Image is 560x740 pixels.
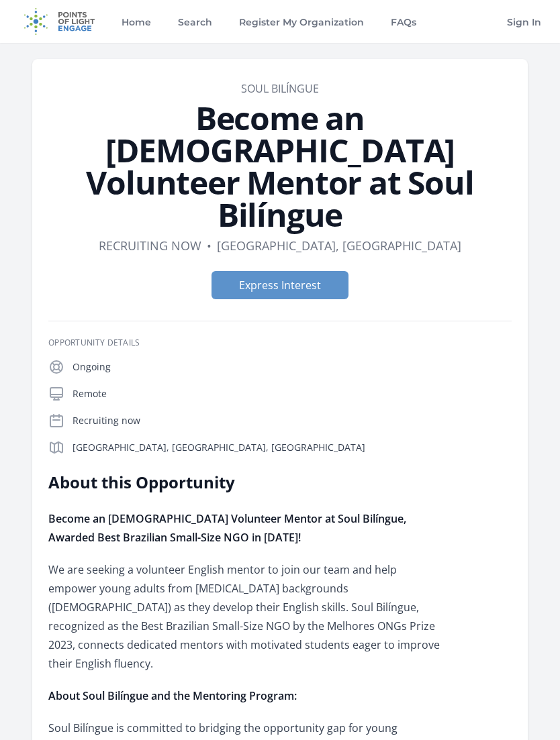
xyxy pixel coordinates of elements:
[48,511,406,545] strong: Become an [DEMOGRAPHIC_DATA] Volunteer Mentor at Soul Bilíngue, Awarded Best Brazilian Small-Size...
[73,441,512,454] p: [GEOGRAPHIC_DATA], [GEOGRAPHIC_DATA], [GEOGRAPHIC_DATA]
[73,360,512,374] p: Ongoing
[48,102,512,231] h1: Become an [DEMOGRAPHIC_DATA] Volunteer Mentor at Soul Bilíngue
[73,387,512,401] p: Remote
[217,236,461,255] dd: [GEOGRAPHIC_DATA], [GEOGRAPHIC_DATA]
[241,81,319,96] a: Soul Bilíngue
[48,688,297,703] strong: About Soul Bilíngue and the Mentoring Program:
[207,236,212,255] div: •
[48,560,441,673] p: We are seeking a volunteer English mentor to join our team and help empower young adults from [ME...
[48,472,441,493] h2: About this Opportunity
[73,414,512,427] p: Recruiting now
[99,236,201,255] dd: Recruiting now
[48,337,512,348] h3: Opportunity Details
[212,271,348,299] button: Express Interest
